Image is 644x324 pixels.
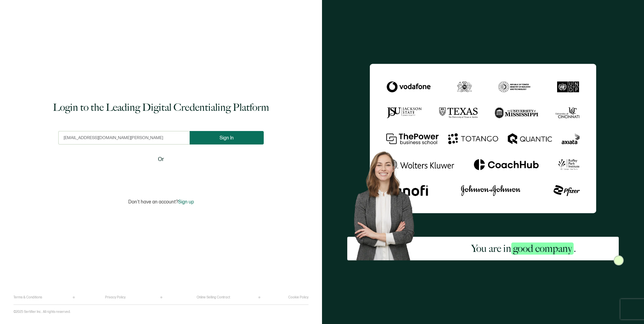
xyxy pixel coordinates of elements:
a: Privacy Policy [105,295,126,299]
img: Sertifier Login [614,255,624,265]
span: Or [158,155,164,164]
a: Cookie Policy [288,295,309,299]
img: Sertifier Login - You are in <span class="strong-h">good company</span>. Hero [347,146,429,260]
p: ©2025 Sertifier Inc.. All rights reserved. [13,310,71,314]
a: Terms & Conditions [13,295,42,299]
iframe: Chat Widget [610,292,644,324]
h2: You are in . [471,242,576,255]
img: Sertifier Login - You are in <span class="strong-h">good company</span>. [370,64,596,213]
button: Sign In [190,131,264,144]
span: Sign In [220,135,234,140]
p: Don't have an account? [128,199,194,205]
iframe: Sign in with Google Button [119,168,203,183]
span: Sign up [178,199,194,205]
span: good company [511,242,574,255]
h1: Login to the Leading Digital Credentialing Platform [53,101,269,114]
input: Enter your work email address [58,131,190,144]
a: Online Selling Contract [197,295,230,299]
